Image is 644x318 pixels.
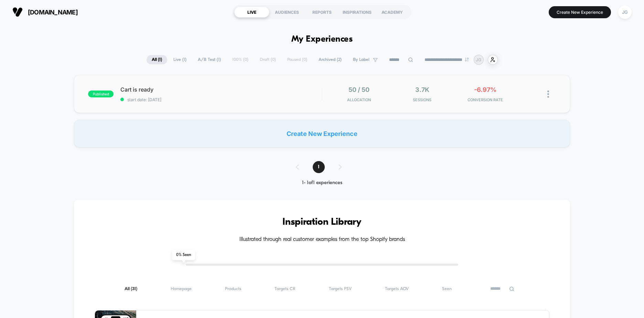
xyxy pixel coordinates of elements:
span: 50 / 50 [348,86,369,93]
span: -6.97% [474,86,496,93]
button: JG [616,5,634,19]
span: Targets CR [275,286,296,291]
h3: Inspiration Library [95,217,549,228]
span: 3.7k [415,86,429,93]
span: Archived ( 2 ) [313,55,347,64]
span: published [88,91,114,97]
span: Cart is ready [120,86,322,93]
p: JG [476,57,481,62]
span: Seen [442,286,452,291]
span: Targets PSV [329,286,352,291]
span: Allocation [347,97,371,102]
div: LIVE [234,7,269,18]
h1: My Experiences [291,34,353,44]
span: Sessions [392,97,452,102]
span: Products [225,286,241,291]
span: Homepage [171,286,192,291]
span: By Label [353,57,369,62]
span: All ( 1 ) [147,55,167,64]
div: REPORTS [304,7,340,18]
span: ( 31 ) [131,287,137,291]
span: 0 % Seen [172,250,195,260]
img: end [465,57,469,62]
button: Create New Experience [549,6,611,18]
span: CONVERSION RATE [455,97,515,102]
span: Targets AOV [385,286,409,291]
div: ACADEMY [375,7,410,18]
span: 1 [313,161,325,173]
h4: Illustrated through real customer examples from the top Shopify brands [95,236,549,243]
button: [DOMAIN_NAME] [10,7,80,18]
img: Visually logo [12,7,23,17]
div: AUDIENCES [269,7,304,18]
span: A/B Test ( 1 ) [193,55,226,64]
span: Live ( 1 ) [168,55,192,64]
div: Create New Experience [74,120,570,147]
span: [DOMAIN_NAME] [28,9,78,16]
div: 1 - 1 of 1 experiences [289,180,355,186]
div: JG [618,6,632,19]
span: start date: [DATE] [120,97,322,102]
img: close [547,91,549,98]
span: All [125,286,137,291]
div: INSPIRATIONS [340,7,375,18]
